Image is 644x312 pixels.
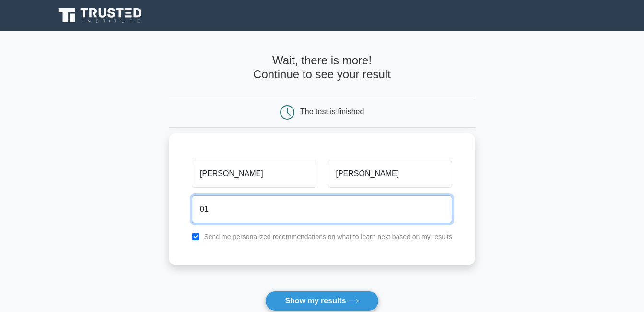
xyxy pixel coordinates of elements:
[265,291,378,311] button: Show my results
[300,108,364,116] div: The test is finished
[204,233,452,240] label: Send me personalized recommendations on what to learn next based on my results
[328,160,452,188] input: Last name
[192,195,452,223] input: Email
[192,160,316,188] input: First name
[169,54,475,82] h4: Wait, there is more! Continue to see your result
